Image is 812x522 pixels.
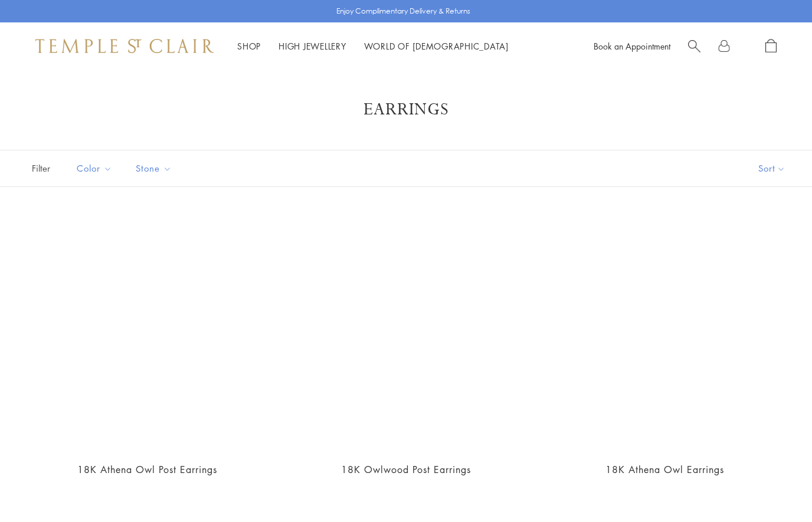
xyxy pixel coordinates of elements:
[732,150,812,186] button: Show sort by
[765,39,777,54] a: Open Shopping Bag
[30,216,265,452] a: 18K Athena Owl Post Earrings
[594,40,670,52] a: Book an Appointment
[547,216,782,452] a: E36186-OWLTG
[336,5,470,17] p: Enjoy Complimentary Delivery & Returns
[237,40,261,52] a: ShopShop
[68,155,121,182] button: Color
[127,155,181,182] button: Stone
[341,463,471,476] a: 18K Owlwood Post Earrings
[364,40,509,52] a: World of [DEMOGRAPHIC_DATA]World of [DEMOGRAPHIC_DATA]
[71,161,121,176] span: Color
[289,216,524,452] a: 18K Owlwood Post Earrings
[279,40,346,52] a: High JewelleryHigh Jewellery
[47,99,765,120] h1: Earrings
[130,161,181,176] span: Stone
[688,39,700,54] a: Search
[77,463,217,476] a: 18K Athena Owl Post Earrings
[35,39,214,53] img: Temple St. Clair
[237,39,509,54] nav: Main navigation
[605,463,724,476] a: 18K Athena Owl Earrings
